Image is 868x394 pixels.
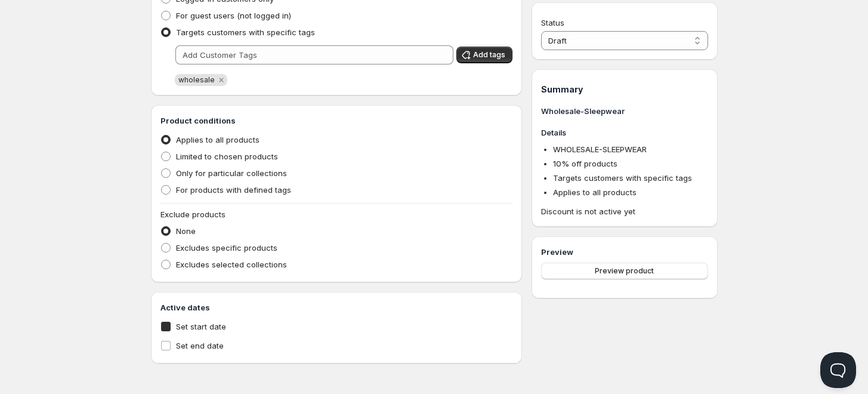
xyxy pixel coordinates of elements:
span: Targets customers with specific tags [176,27,315,37]
button: Add tags [456,47,512,63]
span: WHOLESALE-SLEEPWEAR [553,144,647,154]
span: Excludes selected collections [176,260,287,269]
span: Exclude products [160,210,226,219]
iframe: Help Scout Beacon - Open [820,352,856,388]
h1: Summary [541,84,708,96]
input: Add Customer Tags [175,45,454,64]
span: Set start date [176,322,226,331]
span: Targets customers with specific tags [553,173,692,183]
span: Add tags [473,50,505,60]
button: Preview product [541,263,708,279]
span: wholesale [178,75,215,84]
button: Remove wholesale [216,75,227,85]
span: Excludes specific products [176,243,277,253]
span: Preview product [595,266,654,276]
span: Only for particular collections [176,168,287,178]
h3: Product conditions [160,115,513,127]
span: Applies to all products [176,135,260,144]
h3: Preview [541,246,708,258]
span: Applies to all products [553,187,637,197]
span: Status [541,18,564,27]
span: Set end date [176,341,224,350]
span: For guest users (not logged in) [176,11,291,20]
span: Limited to chosen products [176,152,278,161]
h3: Active dates [160,301,513,313]
span: For products with defined tags [176,185,291,195]
span: Discount is not active yet [541,205,708,217]
h3: Wholesale-Sleepwear [541,105,708,117]
h3: Details [541,127,708,138]
span: None [176,226,196,236]
span: 10 % off products [553,159,617,168]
